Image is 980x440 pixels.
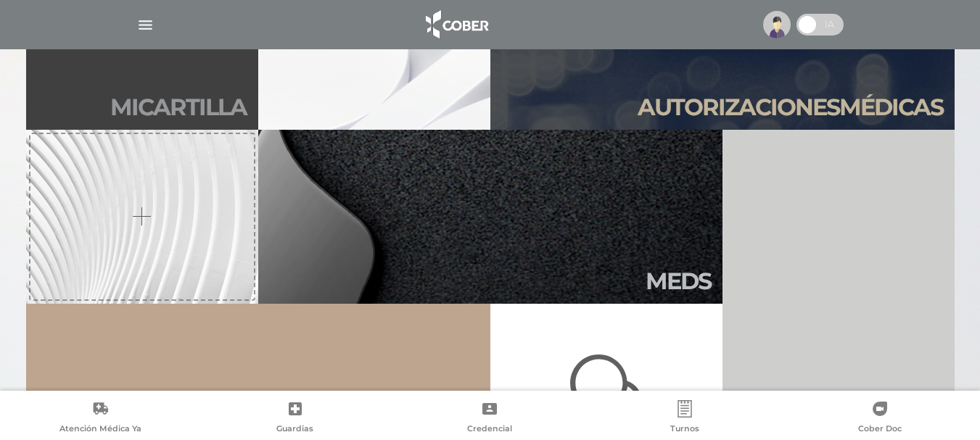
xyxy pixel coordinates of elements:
span: Guardias [276,423,313,436]
span: Turnos [670,423,699,436]
a: Credencial [392,400,588,437]
a: Cober Doc [782,400,977,437]
img: Cober_menu-lines-white.svg [136,16,155,34]
span: Atención Médica Ya [59,423,141,436]
img: logo_cober_home-white.png [418,7,494,42]
a: Atención Médica Ya [3,400,198,437]
a: Turnos [588,400,783,437]
a: Meds [258,130,722,304]
a: Guardias [198,400,393,437]
img: profile-placeholder.svg [763,11,791,38]
span: Cober Doc [858,423,902,436]
span: Credencial [467,423,512,436]
h2: Meds [646,267,711,295]
h2: Autori zaciones médicas [638,94,943,121]
h2: Mi car tilla [110,94,247,121]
